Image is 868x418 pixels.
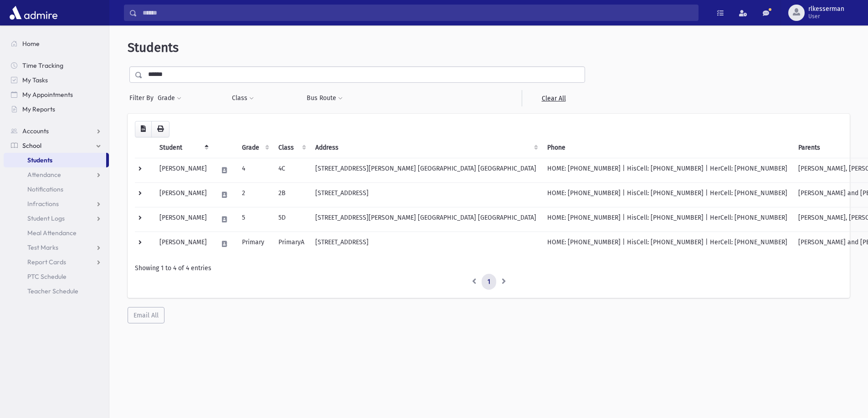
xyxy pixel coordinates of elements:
input: Search [137,5,698,21]
a: My Reports [4,102,109,116]
a: 1 [482,274,496,290]
a: Report Cards [4,255,109,269]
a: Test Marks [4,240,109,255]
th: Grade: activate to sort column ascending [236,137,273,158]
a: Teacher Schedule [4,284,109,298]
span: My Appointments [22,91,73,99]
span: Time Tracking [22,61,63,70]
td: [PERSON_NAME] [154,232,212,256]
td: [PERSON_NAME] [154,158,212,182]
td: 4C [273,158,310,182]
a: Attendance [4,167,109,182]
span: Test Marks [27,243,58,252]
div: Showing 1 to 4 of 4 entries [135,263,842,273]
a: Accounts [4,124,109,138]
td: [STREET_ADDRESS][PERSON_NAME] [GEOGRAPHIC_DATA] [GEOGRAPHIC_DATA] [310,207,542,232]
td: 5 [236,207,273,232]
td: HOME: [PHONE_NUMBER] | HisCell: [PHONE_NUMBER] | HerCell: [PHONE_NUMBER] [542,182,793,207]
a: School [4,138,109,153]
td: [STREET_ADDRESS] [310,182,542,207]
a: Time Tracking [4,58,109,73]
button: Email All [128,307,164,323]
span: Notifications [27,185,63,193]
td: 2 [236,182,273,207]
span: rlkesserman [808,5,844,13]
span: My Reports [22,105,55,113]
a: Student Logs [4,211,109,226]
th: Phone [542,137,793,158]
span: User [808,13,844,20]
span: Student Logs [27,214,65,222]
th: Address: activate to sort column ascending [310,137,542,158]
a: Meal Attendance [4,226,109,240]
th: Class: activate to sort column ascending [273,137,310,158]
button: Class [231,90,254,106]
td: 2B [273,182,310,207]
a: Home [4,36,109,51]
span: Infractions [27,200,59,208]
td: HOME: [PHONE_NUMBER] | HisCell: [PHONE_NUMBER] | HerCell: [PHONE_NUMBER] [542,232,793,256]
a: My Appointments [4,87,109,102]
td: [PERSON_NAME] [154,182,212,207]
span: Students [27,156,52,164]
img: AdmirePro [7,4,60,22]
span: Home [22,40,40,48]
a: Notifications [4,182,109,196]
th: Student: activate to sort column descending [154,137,212,158]
td: HOME: [PHONE_NUMBER] | HisCell: [PHONE_NUMBER] | HerCell: [PHONE_NUMBER] [542,158,793,182]
td: [STREET_ADDRESS][PERSON_NAME] [GEOGRAPHIC_DATA] [GEOGRAPHIC_DATA] [310,158,542,182]
button: Bus Route [306,90,343,106]
button: Grade [157,90,182,106]
span: Students [128,40,179,55]
span: PTC Schedule [27,272,67,281]
button: Print [151,121,169,137]
span: Report Cards [27,258,66,266]
span: Meal Attendance [27,229,77,237]
span: Teacher Schedule [27,287,78,295]
a: My Tasks [4,73,109,87]
td: Primary [236,232,273,256]
td: [PERSON_NAME] [154,207,212,232]
span: Accounts [22,127,49,135]
a: PTC Schedule [4,269,109,284]
td: 5D [273,207,310,232]
span: My Tasks [22,76,48,84]
td: [STREET_ADDRESS] [310,232,542,256]
td: HOME: [PHONE_NUMBER] | HisCell: [PHONE_NUMBER] | HerCell: [PHONE_NUMBER] [542,207,793,232]
a: Infractions [4,196,109,211]
span: Filter By [129,93,157,103]
td: 4 [236,158,273,182]
button: CSV [135,121,152,137]
a: Students [4,153,106,167]
td: PrimaryA [273,232,310,256]
span: Attendance [27,171,61,179]
a: Clear All [522,90,585,106]
span: School [22,141,41,150]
